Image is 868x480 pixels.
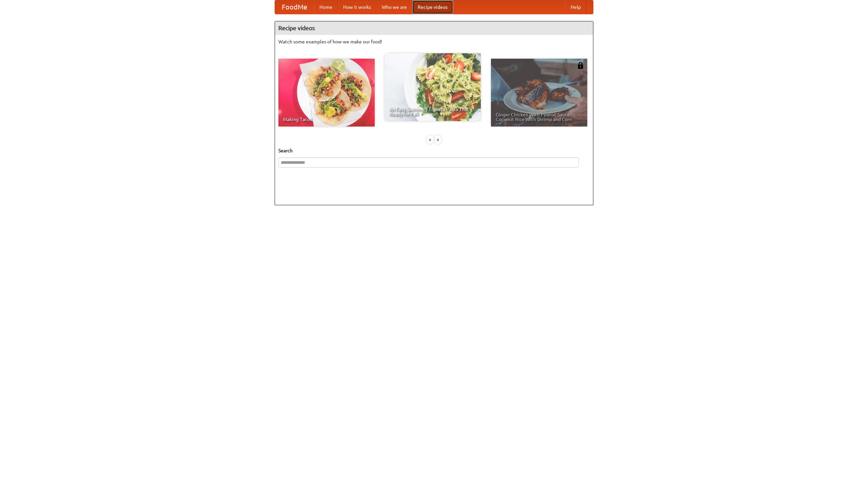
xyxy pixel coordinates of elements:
a: An Easy, Summery Tomato Pasta That's Ready for Fall [384,53,481,121]
div: « [427,135,433,144]
a: How it works [338,0,376,14]
span: Making Tacos [283,117,370,122]
p: Watch some examples of how we make our food! [278,38,590,45]
a: Help [565,0,586,14]
a: Home [314,0,338,14]
span: An Easy, Summery Tomato Pasta That's Ready for Fall [389,107,476,116]
a: FoodMe [275,0,314,14]
a: Recipe videos [412,0,453,14]
a: Who we are [376,0,412,14]
div: » [435,135,441,144]
h4: Recipe videos [275,21,593,35]
a: Making Tacos [278,59,375,127]
img: 483408.png [577,62,584,69]
h5: Search [278,147,590,154]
